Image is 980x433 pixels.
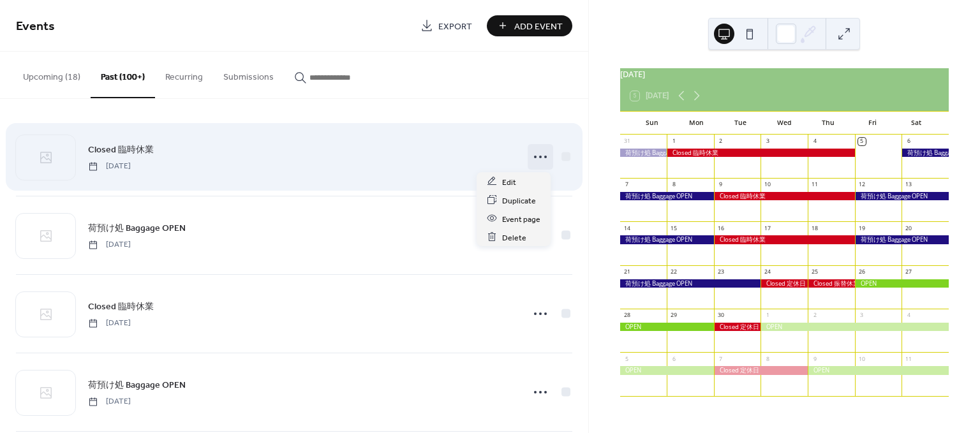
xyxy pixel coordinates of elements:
[764,224,771,232] div: 17
[905,181,912,189] div: 13
[620,68,949,80] div: [DATE]
[811,224,819,232] div: 18
[670,312,678,319] div: 29
[16,14,55,39] span: Events
[623,224,630,232] div: 14
[855,192,949,200] div: 荷預け処 Baggage OPEN
[714,235,855,244] div: Closed 臨時休業
[764,268,771,275] div: 24
[717,312,725,319] div: 30
[811,138,819,145] div: 4
[811,268,819,275] div: 25
[717,355,725,363] div: 7
[670,138,678,145] div: 1
[670,355,678,363] div: 6
[623,138,630,145] div: 31
[811,312,819,319] div: 2
[808,279,855,288] div: Closed 振替休業日
[630,112,674,135] div: Sun
[811,355,819,363] div: 9
[88,396,131,407] span: [DATE]
[502,231,526,244] span: Delete
[88,378,186,392] a: 荷預け処 Baggage OPEN
[13,52,91,97] button: Upcoming (18)
[502,212,540,226] span: Event page
[717,224,725,232] div: 16
[620,235,714,244] div: 荷預け処 Baggage OPEN
[905,138,912,145] div: 6
[764,312,771,319] div: 1
[764,181,771,189] div: 10
[88,222,186,235] span: 荷預け処 Baggage OPEN
[670,181,678,189] div: 8
[806,112,850,135] div: Thu
[905,355,912,363] div: 11
[623,181,630,189] div: 7
[858,312,866,319] div: 3
[761,279,808,288] div: Closed 定休日
[502,175,516,189] span: Edit
[808,366,949,374] div: OPEN
[905,268,912,275] div: 27
[670,224,678,232] div: 15
[155,52,213,97] button: Recurring
[762,112,806,135] div: Wed
[88,221,186,235] a: 荷預け処 Baggage OPEN
[761,323,949,331] div: OPEN
[717,181,725,189] div: 9
[88,300,154,314] span: Closed 臨時休業
[502,194,536,207] span: Duplicate
[714,323,761,331] div: Closed 定休日
[895,112,939,135] div: Sat
[905,224,912,232] div: 20
[858,181,866,189] div: 12
[88,299,154,314] a: Closed 臨時休業
[623,312,630,319] div: 28
[764,138,771,145] div: 3
[764,355,771,363] div: 8
[213,52,284,97] button: Submissions
[620,366,714,374] div: OPEN
[905,312,912,319] div: 4
[717,138,725,145] div: 2
[438,20,472,33] span: Export
[855,235,949,244] div: 荷預け処 Baggage OPEN
[623,268,630,275] div: 21
[717,268,725,275] div: 23
[811,181,819,189] div: 11
[411,15,482,36] a: Export
[714,366,808,374] div: Closed 定休日
[850,112,895,135] div: Fri
[902,149,949,157] div: 荷預け処 Baggage OPEN
[667,149,855,157] div: Closed 臨時休業
[855,279,949,288] div: OPEN
[670,268,678,275] div: 22
[858,268,866,275] div: 26
[718,112,762,135] div: Tue
[88,318,131,329] span: [DATE]
[714,192,855,200] div: Closed 臨時休業
[858,138,866,145] div: 5
[91,52,155,98] button: Past (100+)
[514,20,563,33] span: Add Event
[88,239,131,251] span: [DATE]
[620,149,667,157] div: 荷預け処 Baggage OPEN
[858,355,866,363] div: 10
[623,355,630,363] div: 5
[620,192,714,200] div: 荷預け処 Baggage OPEN
[88,143,154,157] span: Closed 臨時休業
[674,112,718,135] div: Mon
[88,161,131,172] span: [DATE]
[88,379,186,392] span: 荷預け処 Baggage OPEN
[88,142,154,157] a: Closed 臨時休業
[858,224,866,232] div: 19
[620,323,714,331] div: OPEN
[620,279,761,288] div: 荷預け処 Baggage OPEN
[487,15,572,36] button: Add Event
